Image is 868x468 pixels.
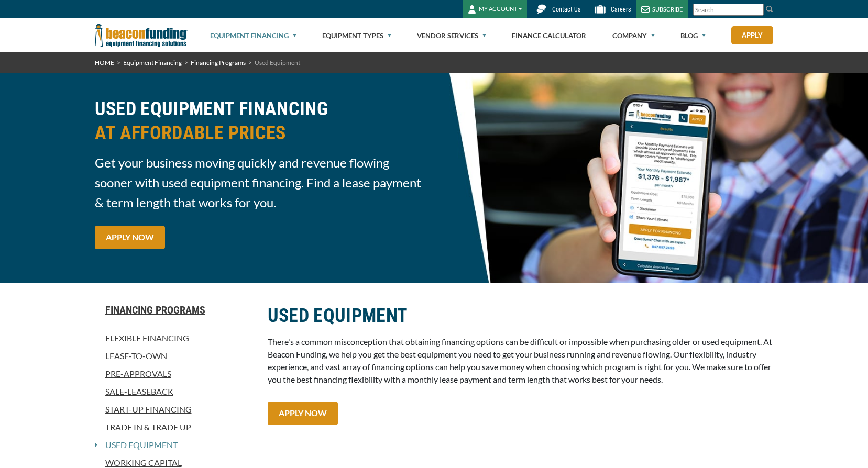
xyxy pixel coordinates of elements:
[95,18,188,52] img: Beacon Funding Corporation logo
[95,304,255,316] a: Financing Programs
[753,6,761,14] a: Clear search text
[95,385,255,398] a: Sale-Leaseback
[95,332,255,344] a: Flexible Financing
[97,439,178,451] a: Used Equipment
[512,19,586,52] a: Finance Calculator
[765,5,774,13] img: Search
[268,402,338,425] a: APPLY NOW
[95,367,255,380] a: Pre-approvals
[731,26,773,44] a: Apply
[255,59,300,66] span: Used Equipment
[268,336,774,386] p: There's a common misconception that obtaining financing options can be difficult or impossible wh...
[693,4,764,16] input: Search
[95,153,428,213] span: Get your business moving quickly and revenue flowing sooner with used equipment financing. Find a...
[191,59,246,66] a: Financing Programs
[95,59,114,66] a: HOME
[611,6,631,13] span: Careers
[612,19,655,52] a: Company
[210,19,296,52] a: Equipment Financing
[680,19,706,52] a: Blog
[95,350,255,362] a: Lease-To-Own
[95,403,255,416] a: Start-Up Financing
[95,226,165,249] a: APPLY NOW
[417,19,486,52] a: Vendor Services
[268,304,774,328] h2: USED EQUIPMENT
[322,19,391,52] a: Equipment Types
[95,97,428,145] h2: USED EQUIPMENT FINANCING
[552,6,580,13] span: Contact Us
[95,421,255,433] a: Trade In & Trade Up
[95,121,428,145] span: AT AFFORDABLE PRICES
[123,59,182,66] a: Equipment Financing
